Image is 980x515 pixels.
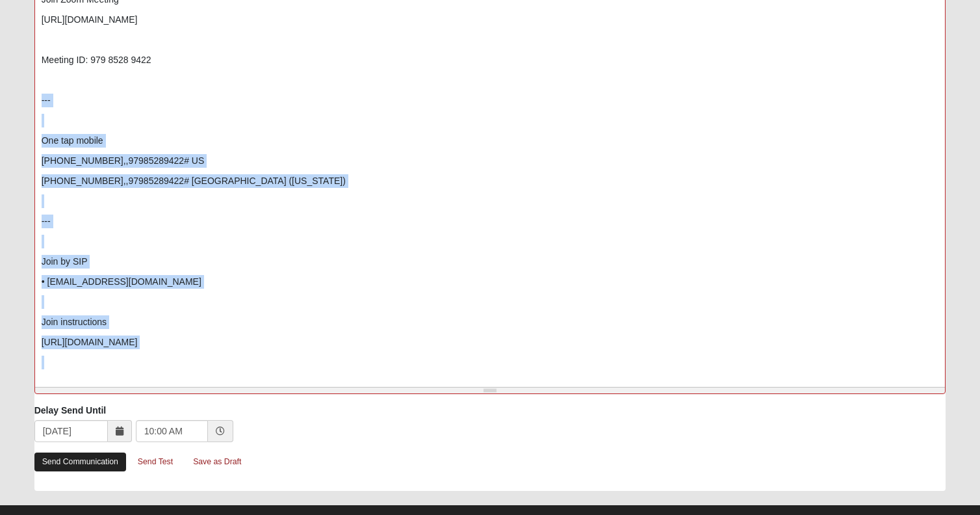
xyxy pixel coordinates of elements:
[42,174,939,188] p: [PHONE_NUMBER],,97985289422# [GEOGRAPHIC_DATA] ([US_STATE])
[42,134,939,148] p: One tap mobile
[34,404,106,417] label: Delay Send Until
[42,255,939,269] p: Join by SIP
[42,215,939,228] p: ---
[42,336,939,349] p: [URL][DOMAIN_NAME]
[34,453,126,471] a: Send Communication
[42,94,939,107] p: ---
[185,452,250,472] a: Save as Draft
[42,13,939,27] p: [URL][DOMAIN_NAME]
[42,275,939,289] p: • [EMAIL_ADDRESS][DOMAIN_NAME]
[42,154,939,168] p: [PHONE_NUMBER],,97985289422# US
[42,53,939,67] p: Meeting ID: 979 8528 9422
[35,388,946,393] div: Resize
[129,452,181,472] a: Send Test
[42,315,939,329] p: Join instructions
